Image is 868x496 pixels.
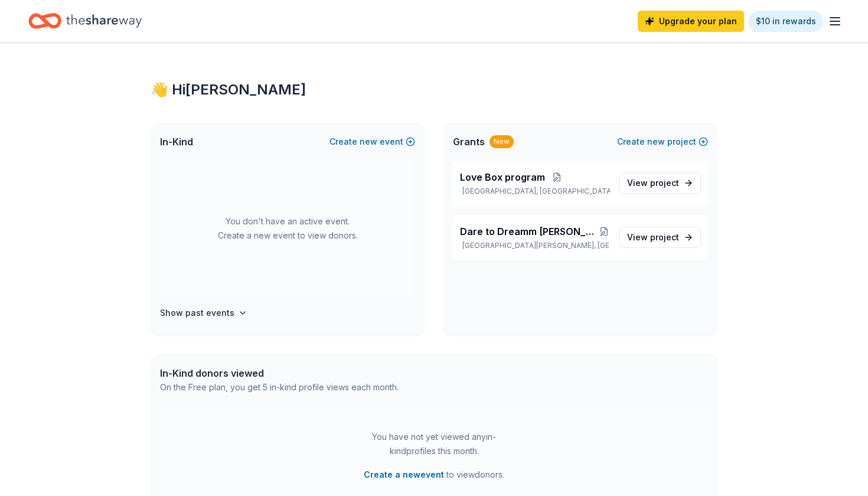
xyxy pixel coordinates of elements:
[638,11,744,32] a: Upgrade your plan
[160,161,415,296] div: You don't have an active event. Create a new event to view donors.
[160,366,399,380] div: In-Kind donors viewed
[627,176,679,190] span: View
[627,230,679,244] span: View
[749,11,823,32] a: $10 in rewards
[460,224,598,239] span: Dare to Dreamm [PERSON_NAME] teen mentorship program
[460,170,545,184] span: Love Box program
[460,187,610,196] p: [GEOGRAPHIC_DATA], [GEOGRAPHIC_DATA]
[647,135,665,149] span: new
[151,80,717,99] div: 👋 Hi [PERSON_NAME]
[360,135,377,149] span: new
[617,135,708,149] button: Createnewproject
[460,241,610,250] p: [GEOGRAPHIC_DATA][PERSON_NAME], [GEOGRAPHIC_DATA]
[160,306,234,320] h4: Show past events
[329,135,415,149] button: Createnewevent
[364,468,504,482] span: to view donors .
[650,178,679,188] span: project
[364,468,444,482] button: Create a newevent
[619,227,701,248] a: View project
[490,135,514,148] div: New
[160,135,193,149] span: In-Kind
[360,430,508,458] div: You have not yet viewed any in-kind profiles this month.
[453,135,485,149] span: Grants
[160,380,399,394] div: On the Free plan, you get 5 in-kind profile views each month.
[619,172,701,194] a: View project
[160,306,247,320] button: Show past events
[650,232,679,242] span: project
[28,7,142,35] a: Home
